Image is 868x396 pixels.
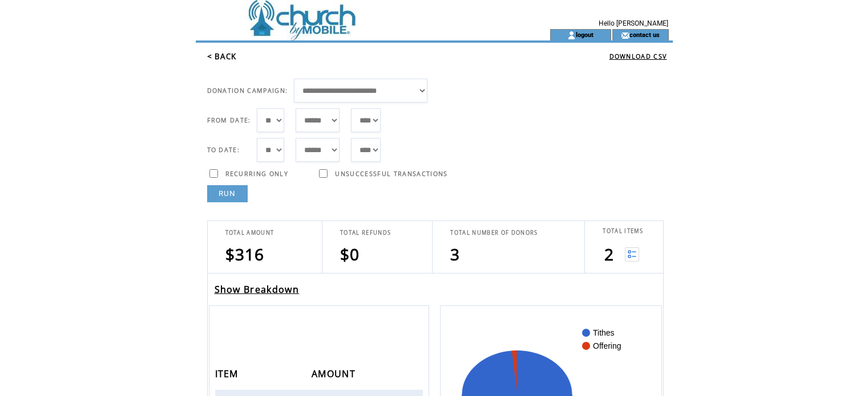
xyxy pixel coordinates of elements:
[225,170,289,178] span: RECURRING ONLY
[603,227,643,235] span: TOTAL ITEMS
[207,87,288,95] span: DONATION CAMPAIGN:
[625,247,639,262] img: View list
[450,243,460,265] span: 3
[593,341,621,350] text: Offering
[312,370,358,377] a: AMOUNT
[335,170,447,178] span: UNSUCCESSFUL TRANSACTIONS
[593,328,615,337] text: Tithes
[207,185,248,202] a: RUN
[629,31,660,38] a: contact us
[225,229,274,236] span: TOTAL AMOUNT
[576,31,594,38] a: logout
[207,51,237,62] a: < BACK
[207,116,251,124] span: FROM DATE:
[312,365,358,386] span: AMOUNT
[567,31,576,40] img: account_icon.gif
[599,19,668,27] span: Hello [PERSON_NAME]
[340,229,391,236] span: TOTAL REFUNDS
[215,365,241,386] span: ITEM
[225,243,265,265] span: $316
[604,243,614,265] span: 2
[621,31,629,40] img: contact_us_icon.gif
[609,52,667,60] a: DOWNLOAD CSV
[340,243,360,265] span: $0
[215,283,300,296] a: Show Breakdown
[450,229,538,236] span: TOTAL NUMBER OF DONORS
[215,370,241,377] a: ITEM
[207,146,240,154] span: TO DATE:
